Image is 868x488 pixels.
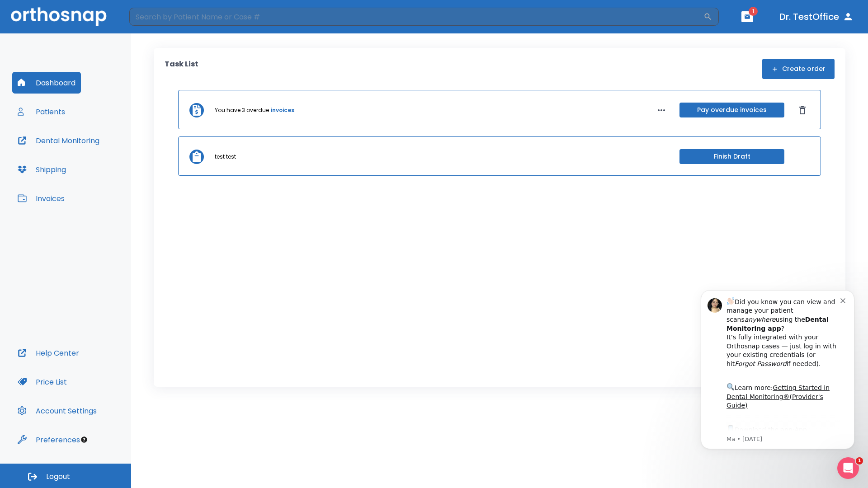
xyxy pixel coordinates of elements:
[12,371,72,393] button: Price List
[12,400,102,422] button: Account Settings
[679,103,784,117] button: Pay overdue invoices
[762,59,835,79] button: Create order
[12,188,70,209] button: Invoices
[215,153,236,161] p: test test
[12,342,85,364] button: Help Center
[12,72,81,94] button: Dashboard
[12,101,71,122] button: Patients
[12,429,85,450] button: Preferences
[46,472,70,482] span: Logout
[215,106,269,114] p: You have 3 overdue
[271,106,294,114] a: invoices
[11,7,107,26] img: Orthosnap
[12,159,71,180] button: Shipping
[12,130,105,151] button: Dental Monitoring
[776,9,857,25] button: Dr. TestOffice
[679,149,784,164] button: Finish Draft
[165,59,198,79] p: Task List
[80,436,88,444] div: Tooltip anchor
[795,103,810,117] button: Dismiss
[129,8,703,26] input: Search by Patient Name or Case #
[837,457,859,479] iframe: Intercom live chat
[749,7,758,16] span: 1
[687,279,868,483] iframe: Intercom notifications message
[856,457,863,465] span: 1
